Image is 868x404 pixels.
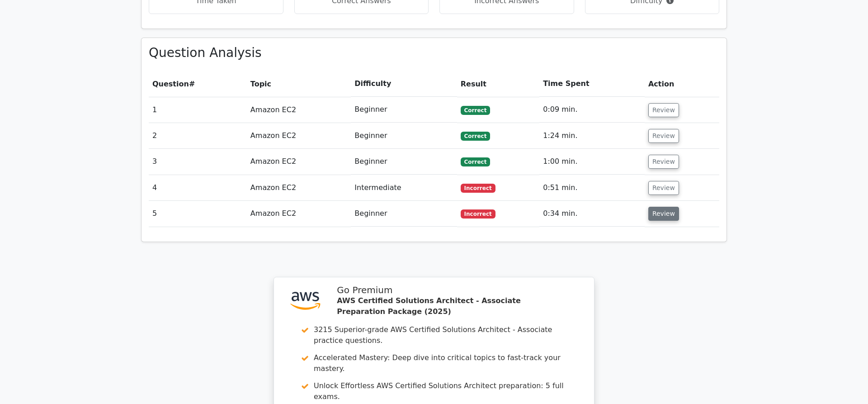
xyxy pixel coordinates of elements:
[247,71,351,97] th: Topic
[461,132,490,141] span: Correct
[461,184,495,193] span: Incorrect
[149,97,247,123] td: 1
[149,123,247,149] td: 2
[648,103,679,117] button: Review
[149,175,247,201] td: 4
[247,97,351,123] td: Amazon EC2
[351,149,457,175] td: Beginner
[351,123,457,149] td: Beginner
[247,149,351,175] td: Amazon EC2
[149,71,247,97] th: #
[648,129,679,143] button: Review
[351,175,457,201] td: Intermediate
[461,106,490,115] span: Correct
[539,201,645,227] td: 0:34 min.
[461,157,490,166] span: Correct
[457,71,539,97] th: Result
[539,175,645,201] td: 0:51 min.
[247,201,351,227] td: Amazon EC2
[351,71,457,97] th: Difficulty
[539,71,645,97] th: Time Spent
[645,71,719,97] th: Action
[648,207,679,221] button: Review
[247,123,351,149] td: Amazon EC2
[152,80,189,88] span: Question
[149,201,247,227] td: 5
[247,175,351,201] td: Amazon EC2
[351,201,457,227] td: Beginner
[648,181,679,195] button: Review
[149,149,247,175] td: 3
[539,97,645,123] td: 0:09 min.
[539,149,645,175] td: 1:00 min.
[539,123,645,149] td: 1:24 min.
[648,155,679,169] button: Review
[351,97,457,123] td: Beginner
[461,209,495,219] span: Incorrect
[149,45,719,61] h3: Question Analysis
